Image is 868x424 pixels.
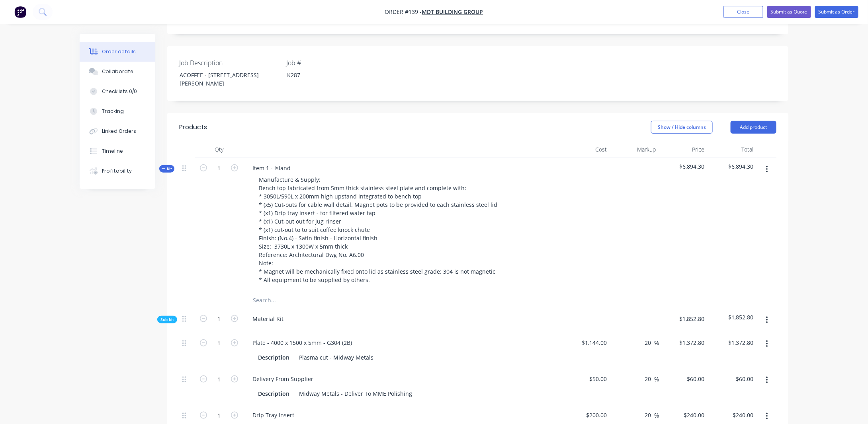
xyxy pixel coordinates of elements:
[654,338,659,348] span: %
[246,162,297,174] div: Item 1 - Island
[14,6,26,18] img: Factory
[246,337,358,348] div: Plate - 4000 x 1500 x 5mm - G304 (2B)
[296,352,377,363] div: Plasma cut - Midway Metals
[246,373,320,385] div: Delivery From Supplier
[102,88,137,95] div: Checklists 0/0
[662,162,705,171] span: $6,894.30
[102,167,132,175] div: Profitability
[561,142,610,158] div: Cost
[610,142,659,158] div: Markup
[174,69,273,89] div: ACOFFEE - [STREET_ADDRESS][PERSON_NAME]
[723,6,763,18] button: Close
[659,142,708,158] div: Price
[102,108,124,115] div: Tracking
[80,42,155,62] button: Order details
[385,8,422,16] span: Order #139 -
[246,313,290,325] div: Material Kit
[651,121,713,134] button: Show / Hide columns
[102,48,136,55] div: Order details
[255,352,293,363] div: Description
[102,128,136,135] div: Linked Orders
[252,174,504,286] div: Manufacture & Supply: Bench top fabricated from 5mm thick stainless steel plate and complete with...
[162,166,172,172] span: Kit
[80,141,155,161] button: Timeline
[80,101,155,121] button: Tracking
[767,6,811,18] button: Submit as Quote
[252,292,412,308] input: Search...
[654,375,659,384] span: %
[422,8,483,16] a: MDT Building Group
[711,313,754,321] span: $1,852.80
[80,62,155,82] button: Collaborate
[281,69,380,81] div: K287
[711,162,754,171] span: $6,894.30
[708,142,757,158] div: Total
[286,58,386,68] label: Job #
[815,6,858,18] button: Submit as Order
[80,121,155,141] button: Linked Orders
[102,68,133,75] div: Collaborate
[255,388,293,399] div: Description
[102,148,123,155] div: Timeline
[662,315,705,323] span: $1,852.80
[179,58,279,68] label: Job Description
[179,123,207,132] div: Products
[159,165,174,173] button: Kit
[80,161,155,181] button: Profitability
[296,388,415,399] div: Midway Metals - Deliver To MME Polishing
[654,411,659,420] span: %
[160,317,174,323] span: Sub-kit
[80,82,155,101] button: Checklists 0/0
[246,409,301,421] div: Drip Tray Insert
[731,121,776,134] button: Add product
[195,142,243,158] div: Qty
